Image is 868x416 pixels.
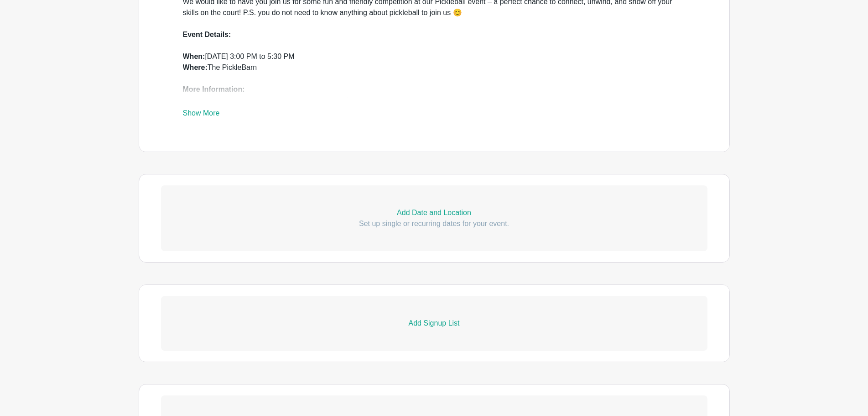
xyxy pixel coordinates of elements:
p: Add Date and Location [161,207,707,218]
p: Set up single or recurring dates for your event. [161,218,707,229]
div: [DATE] 3:00 PM to 5:30 PM [183,51,686,62]
strong: When: [183,53,205,60]
p: Add Signup List [161,318,707,329]
a: Add Signup List [161,296,707,351]
strong: More Information: [183,85,245,93]
strong: Event Details: [183,31,231,38]
strong: Where: [183,63,208,71]
a: Add Date and Location Set up single or recurring dates for your event. [161,185,707,251]
a: Show More [183,109,220,121]
div: · No prior experience needed—just come ready to have fun! [183,95,686,106]
div: The PickleBarn [183,62,686,73]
